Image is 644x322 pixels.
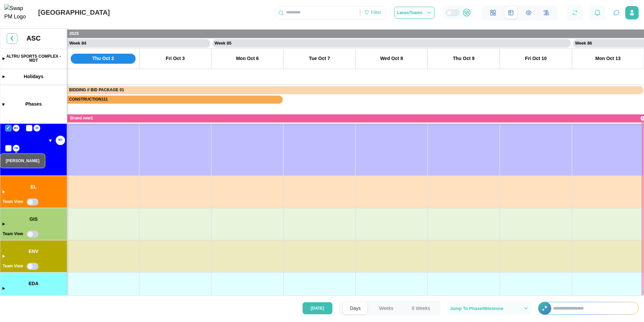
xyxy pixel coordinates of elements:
[570,8,580,17] button: Refresh Grid
[38,7,110,18] div: [GEOGRAPHIC_DATA]
[538,302,639,315] div: +
[4,4,32,21] img: Swap PM Logo
[371,9,381,16] div: Filter
[450,306,503,311] span: Jump To Phase/Milestone
[397,11,422,15] span: Lanes/Teams
[447,302,531,315] button: Jump To Phase/Milestone
[343,302,367,314] button: Days
[311,303,324,314] span: [DATE]
[405,302,437,314] button: 6 Weeks
[303,302,333,314] button: [DATE]
[612,8,621,17] button: Open project assistant
[394,7,435,19] button: Lanes/Teams
[372,302,400,314] button: Weeks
